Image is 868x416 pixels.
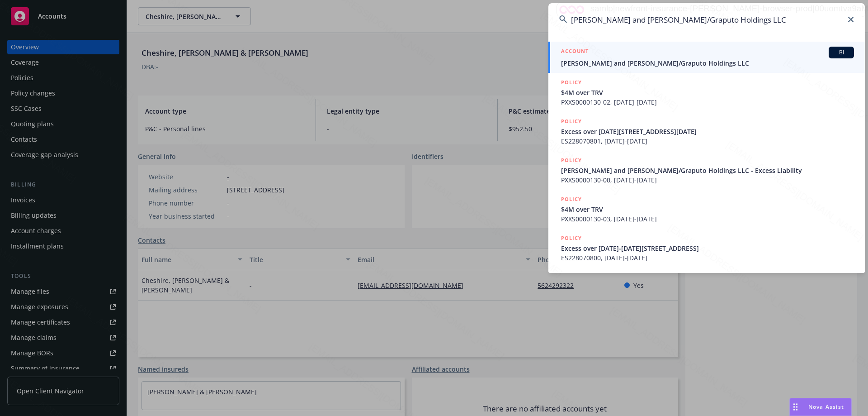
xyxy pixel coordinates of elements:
[548,229,865,268] a: POLICYExcess over [DATE]-[DATE][STREET_ADDRESS]ES228070800, [DATE]-[DATE]
[561,175,854,185] span: PXXS0000130-00, [DATE]-[DATE]
[561,78,582,87] h5: POLICY
[561,136,854,146] span: ES228070801, [DATE]-[DATE]
[561,47,589,57] h5: ACCOUNT
[561,205,854,214] span: $4M over TRV
[561,117,582,126] h5: POLICY
[790,398,801,416] div: Drag to move
[561,88,854,97] span: $4M over TRV
[561,234,582,243] h5: POLICY
[561,244,854,253] span: Excess over [DATE]-[DATE][STREET_ADDRESS]
[832,48,850,57] span: BI
[548,42,865,73] a: ACCOUNTBI[PERSON_NAME] and [PERSON_NAME]/Graputo Holdings LLC
[561,166,854,175] span: [PERSON_NAME] and [PERSON_NAME]/Graputo Holdings LLC - Excess Liability
[561,195,582,204] h5: POLICY
[561,253,854,263] span: ES228070800, [DATE]-[DATE]
[548,190,865,229] a: POLICY$4M over TRVPXXS0000130-03, [DATE]-[DATE]
[548,112,865,151] a: POLICYExcess over [DATE][STREET_ADDRESS][DATE]ES228070801, [DATE]-[DATE]
[561,97,854,107] span: PXXS0000130-02, [DATE]-[DATE]
[548,73,865,112] a: POLICY$4M over TRVPXXS0000130-02, [DATE]-[DATE]
[789,398,852,416] button: Nova Assist
[561,156,582,165] h5: POLICY
[808,403,844,411] span: Nova Assist
[561,58,854,68] span: [PERSON_NAME] and [PERSON_NAME]/Graputo Holdings LLC
[548,151,865,190] a: POLICY[PERSON_NAME] and [PERSON_NAME]/Graputo Holdings LLC - Excess LiabilityPXXS0000130-00, [DAT...
[548,3,865,36] input: Search...
[561,127,854,136] span: Excess over [DATE][STREET_ADDRESS][DATE]
[561,214,854,224] span: PXXS0000130-03, [DATE]-[DATE]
